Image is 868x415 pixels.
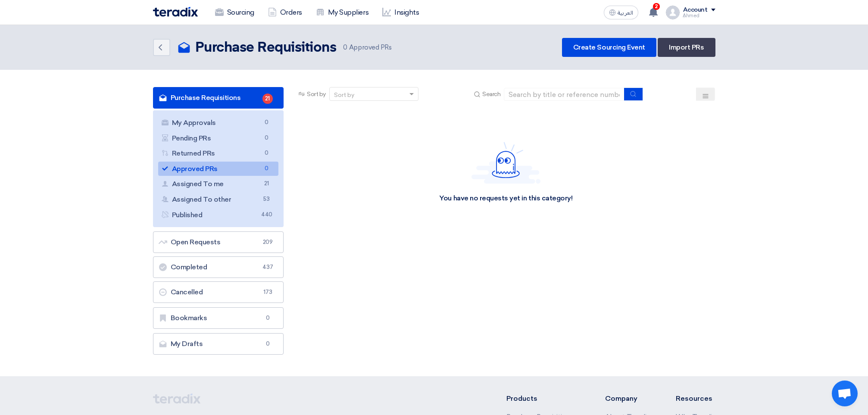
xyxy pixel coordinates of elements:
[658,38,715,57] a: Import PRs
[158,162,279,176] a: Approved PRs
[605,393,650,404] li: Company
[439,194,572,203] div: You have no requests yet in this category!
[262,263,273,271] span: 437
[262,94,273,104] span: 21
[343,44,347,51] span: 0
[482,90,500,99] span: Search
[262,314,273,322] span: 0
[153,87,284,109] a: Purchase Requisitions21
[261,3,309,22] a: Orders
[261,164,272,173] span: 0
[153,307,284,329] a: Bookmarks0
[158,146,279,161] a: Returned PRs
[506,393,579,404] li: Products
[208,3,261,22] a: Sourcing
[683,6,708,14] div: Account
[158,208,279,222] a: Published
[261,118,272,127] span: 0
[334,90,354,100] div: Sort by
[309,3,375,22] a: My Suppliers
[343,43,391,53] span: Approved PRs
[261,210,272,219] span: 440
[562,38,656,57] a: Create Sourcing Event
[158,192,279,207] a: Assigned To other
[262,238,273,247] span: 209
[832,381,858,406] a: Open chat
[153,256,284,278] a: Completed437
[653,3,660,10] span: 2
[683,13,715,18] div: ِAhmed
[504,88,624,101] input: Search by title or reference number
[153,281,284,303] a: Cancelled173
[676,393,715,404] li: Resources
[262,340,273,348] span: 0
[307,90,326,99] span: Sort by
[158,115,279,130] a: My Approvals
[153,231,284,253] a: Open Requests209
[153,333,284,355] a: My Drafts0
[604,6,638,19] button: العربية
[158,131,279,146] a: Pending PRs
[471,142,540,184] img: Hello
[262,288,273,296] span: 173
[261,195,272,204] span: 53
[666,6,680,19] img: profile_test.png
[153,7,198,17] img: Teradix logo
[261,179,272,188] span: 21
[261,149,272,158] span: 0
[375,3,426,22] a: Insights
[195,39,337,56] h2: Purchase Requisitions
[158,177,279,191] a: Assigned To me
[261,134,272,143] span: 0
[618,10,633,16] span: العربية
